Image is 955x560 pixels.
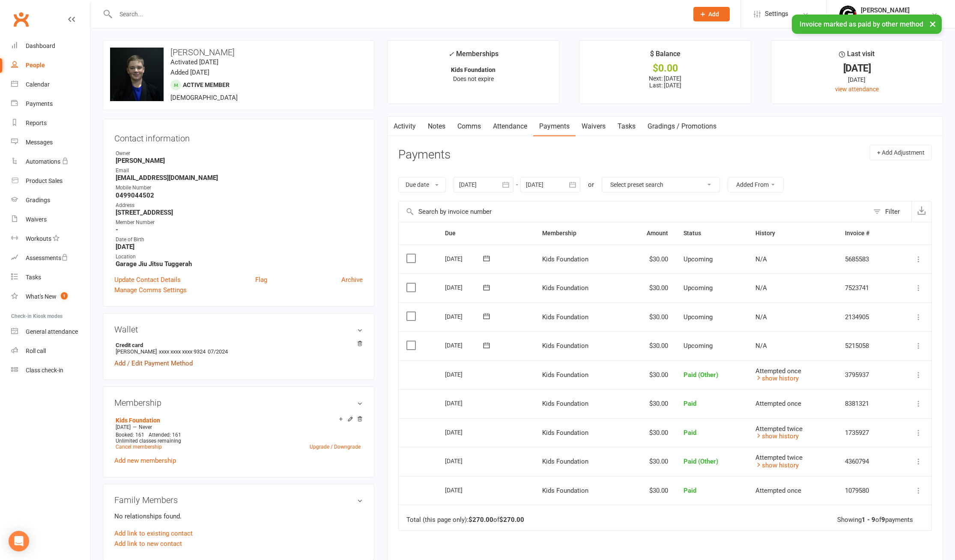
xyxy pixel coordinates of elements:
a: Waivers [11,210,90,229]
div: [DATE] [445,454,484,467]
span: Upcoming [683,342,713,350]
span: Kids Foundation [542,255,588,263]
a: General attendance kiosk mode [11,322,90,341]
strong: 0499044502 [116,192,363,199]
a: Messages [11,133,90,152]
strong: [EMAIL_ADDRESS][DOMAIN_NAME] [116,174,363,182]
div: [DATE] [445,338,484,352]
a: Automations [11,152,90,171]
td: 1079580 [837,476,894,505]
a: What's New1 [11,287,90,306]
span: Kids Foundation [542,458,588,465]
div: Address [116,201,363,210]
td: $30.00 [623,389,676,418]
div: What's New [26,293,57,300]
a: Workouts [11,229,90,249]
div: [DATE] [445,281,484,294]
span: Kids Foundation [542,429,588,437]
a: Add link to new contact [114,539,182,549]
td: 5685583 [837,245,894,274]
div: [DATE] [445,483,484,497]
div: Tasks [26,274,41,281]
span: Settings [765,4,788,24]
a: Assessments [11,249,90,268]
span: Attempted twice [755,425,803,433]
a: Clubworx [10,9,32,30]
td: $30.00 [623,273,676,302]
div: $ Balance [650,48,680,64]
a: Dashboard [11,36,90,56]
span: Attempted once [755,367,801,375]
div: Assessments [26,255,68,261]
a: Waivers [576,117,612,136]
div: Mobile Number [116,184,363,192]
span: Attempted once [755,400,801,407]
span: Booked: 161 [116,432,144,438]
div: Dashboard [26,42,55,49]
h3: Membership [114,398,363,407]
p: Next: [DATE] Last: [DATE] [587,75,743,89]
a: Add link to existing contact [114,528,193,539]
a: Reports [11,114,90,133]
a: Comms [451,117,487,136]
td: $30.00 [623,302,676,332]
td: 1735927 [837,418,894,447]
strong: $270.00 [469,516,493,524]
i: ✓ [448,50,454,58]
a: Product Sales [11,171,90,191]
div: Showing of payments [837,516,913,524]
div: [PERSON_NAME] [861,6,931,14]
a: show history [755,461,799,469]
span: Paid [683,487,696,494]
div: Email [116,167,363,175]
img: image1690182287.png [110,48,164,101]
span: Paid (Other) [683,371,718,379]
td: $30.00 [623,331,676,360]
button: + Add Adjustment [870,145,932,160]
h3: [PERSON_NAME] [110,48,367,57]
a: Gradings [11,191,90,210]
a: Payments [11,94,90,114]
span: Does not expire [453,75,494,82]
h3: Payments [398,148,451,162]
div: Gradings [26,197,50,204]
span: Attempted once [755,487,801,494]
span: 07/2024 [208,348,228,355]
div: Owner [116,150,363,158]
td: $30.00 [623,360,676,389]
img: thumb_image1671966165.png [839,6,857,23]
p: No relationships found. [114,511,363,521]
span: N/A [755,313,767,321]
div: — [113,424,363,431]
span: N/A [755,255,767,263]
span: Kids Foundation [542,313,588,321]
th: History [748,222,837,244]
div: Invoice marked as paid by other method [792,15,942,34]
div: or [588,180,594,190]
a: Class kiosk mode [11,361,90,380]
td: 8381321 [837,389,894,418]
span: Upcoming [683,284,713,292]
a: Manage Comms Settings [114,285,187,295]
button: Due date [398,177,446,192]
span: Attended: 161 [149,432,181,438]
strong: 1 - 9 [862,516,875,524]
div: Date of Birth [116,236,363,244]
div: Memberships [448,48,498,64]
span: Unlimited classes remaining [116,438,181,444]
div: [DATE] [779,64,935,73]
span: N/A [755,284,767,292]
span: Attempted twice [755,454,803,461]
div: Calendar [26,81,50,88]
a: show history [755,432,799,440]
td: $30.00 [623,476,676,505]
span: Kids Foundation [542,284,588,292]
span: Paid [683,429,696,437]
span: Kids Foundation [542,400,588,407]
strong: [DATE] [116,243,363,251]
span: 1 [61,292,68,299]
a: Tasks [612,117,642,136]
input: Search... [113,8,682,20]
button: Add [693,7,730,21]
div: [DATE] [779,75,935,84]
